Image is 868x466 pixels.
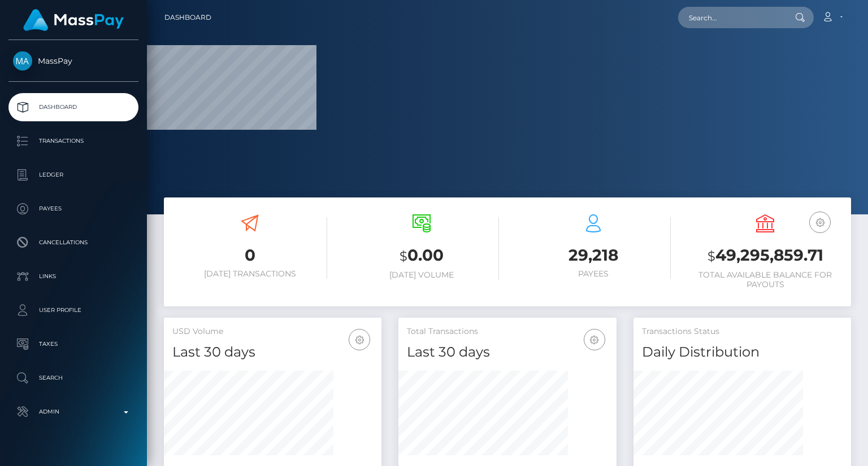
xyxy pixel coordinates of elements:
[688,244,843,267] h3: 49,295,859.71
[516,269,671,279] h6: Payees
[344,270,499,280] h6: [DATE] Volume
[13,336,134,353] p: Taxes
[172,342,373,362] h4: Last 30 days
[8,56,138,66] span: MassPay
[8,330,138,358] a: Taxes
[642,326,843,337] h5: Transactions Status
[13,268,134,285] p: Links
[400,248,407,264] small: $
[8,262,138,291] a: Links
[13,302,134,319] p: User Profile
[13,166,134,183] p: Ledger
[164,6,211,29] a: Dashboard
[172,326,373,337] h5: USD Volume
[13,51,32,71] img: MassPay
[13,200,134,217] p: Payees
[172,244,327,266] h3: 0
[23,9,124,31] img: MassPay Logo
[8,127,138,155] a: Transactions
[678,7,784,28] input: Search...
[8,398,138,426] a: Admin
[8,93,138,121] a: Dashboard
[172,269,327,279] h6: [DATE] Transactions
[13,99,134,116] p: Dashboard
[13,370,134,386] p: Search
[708,248,715,264] small: $
[344,244,499,267] h3: 0.00
[8,161,138,189] a: Ledger
[407,342,607,362] h4: Last 30 days
[8,296,138,324] a: User Profile
[688,270,843,289] h6: Total Available Balance for Payouts
[13,234,134,251] p: Cancellations
[13,133,134,150] p: Transactions
[8,228,138,257] a: Cancellations
[13,403,134,420] p: Admin
[642,342,843,362] h4: Daily Distribution
[8,195,138,223] a: Payees
[407,326,607,337] h5: Total Transactions
[8,364,138,392] a: Search
[516,244,671,266] h3: 29,218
